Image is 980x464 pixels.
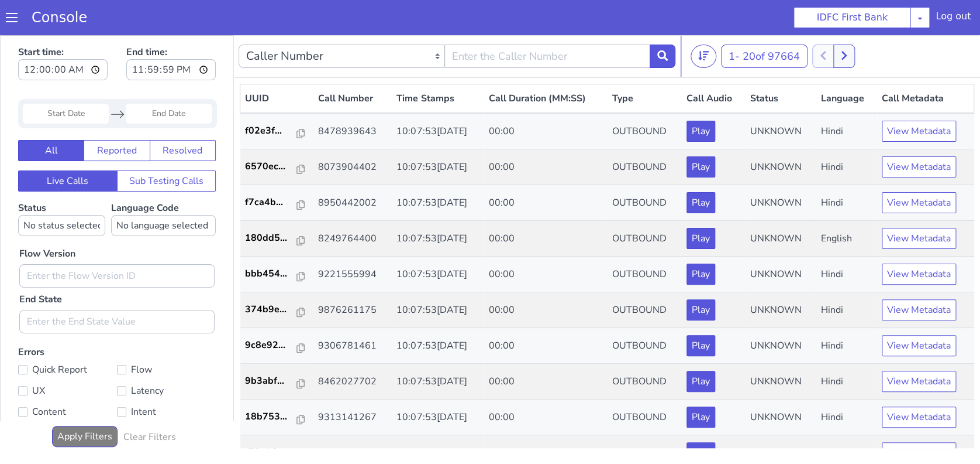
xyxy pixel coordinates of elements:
[313,329,392,364] td: 8462027702
[392,221,484,257] td: 10:07:53[DATE]
[484,150,608,186] td: 00:00
[19,211,75,226] label: Flow Version
[816,257,877,293] td: Hindi
[117,369,216,385] label: Intent
[608,221,681,257] td: OUTBOUND
[746,257,816,293] td: UNKNOWN
[392,186,484,221] td: 10:07:53[DATE]
[608,114,681,150] td: OUTBOUND
[18,105,84,126] button: All
[746,49,816,79] th: Status
[18,369,117,385] label: Content
[746,364,816,400] td: UNKNOWN
[18,311,216,429] label: Errors
[608,329,681,364] td: OUTBOUND
[608,400,681,436] td: OUTBOUND
[245,88,297,103] p: f02e3f...
[52,391,118,412] button: Apply Filters
[18,9,101,26] a: Console
[245,339,297,353] p: 9b3abf...
[608,78,681,114] td: OUTBOUND
[484,78,608,114] td: 00:00
[245,231,309,245] a: bbb454...
[484,114,608,150] td: 00:00
[245,267,309,281] a: 374b9e...
[877,49,974,79] th: Call Metadata
[245,88,309,103] a: f02e3f...
[882,371,956,393] button: View Metadata
[245,267,297,281] p: 374b9e...
[23,69,109,88] input: Start Date
[392,150,484,186] td: 10:07:53[DATE]
[245,160,309,174] a: f7ca4b...
[313,257,392,293] td: 9876261175
[245,124,297,138] p: 6570ec...
[392,257,484,293] td: 10:07:53[DATE]
[245,196,309,210] a: 180dd5...
[608,257,681,293] td: OUTBOUND
[484,329,608,364] td: 00:00
[682,49,746,79] th: Call Audio
[117,326,216,343] label: Flow
[816,78,877,114] td: Hindi
[392,114,484,150] td: 10:07:53[DATE]
[816,364,877,400] td: Hindi
[18,166,105,201] label: Status
[484,400,608,436] td: 00:00
[816,186,877,221] td: English
[608,186,681,221] td: OUTBOUND
[686,336,715,357] button: Play
[245,303,309,317] a: 9c8e92...
[484,49,608,79] th: Call Duration (MM:SS)
[84,105,150,126] button: Reported
[882,407,956,428] button: View Metadata
[746,186,816,221] td: UNKNOWN
[18,135,118,156] button: Live Calls
[793,7,910,28] button: IDFC First Bank
[816,293,877,329] td: Hindi
[608,364,681,400] td: OUTBOUND
[743,14,800,28] span: 20 of 97664
[444,9,650,33] input: Enter the Caller Number
[18,326,117,343] label: Quick Report
[746,114,816,150] td: UNKNOWN
[111,180,216,201] select: Language Code
[19,257,62,271] label: End State
[313,150,392,186] td: 8950442002
[484,364,608,400] td: 00:00
[245,374,309,388] a: 18b753...
[18,6,108,49] label: Start time:
[686,86,715,107] button: Play
[484,257,608,293] td: 00:00
[882,121,956,142] button: View Metadata
[484,186,608,221] td: 00:00
[392,49,484,79] th: Time Stamps
[245,160,297,174] p: f7ca4b...
[746,400,816,436] td: UNKNOWN
[816,400,877,436] td: English
[686,157,715,178] button: Play
[245,410,297,424] p: f73e16...
[117,135,216,156] button: Sub Testing Calls
[816,150,877,186] td: Hindi
[19,229,215,253] input: Enter the Flow Version ID
[746,78,816,114] td: UNKNOWN
[721,9,808,33] button: 1- 20of 97664
[686,407,715,428] button: Play
[392,293,484,329] td: 10:07:53[DATE]
[882,336,956,357] button: View Metadata
[18,347,117,364] label: UX
[484,221,608,257] td: 00:00
[686,371,715,393] button: Play
[686,300,715,321] button: Play
[240,49,313,79] th: UUID
[313,78,392,114] td: 8478939643
[392,329,484,364] td: 10:07:53[DATE]
[18,24,108,45] input: Start time:
[882,193,956,214] button: View Metadata
[313,364,392,400] td: 9313141267
[313,114,392,150] td: 8073904402
[882,300,956,321] button: View Metadata
[117,347,216,364] label: Latency
[816,329,877,364] td: Hindi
